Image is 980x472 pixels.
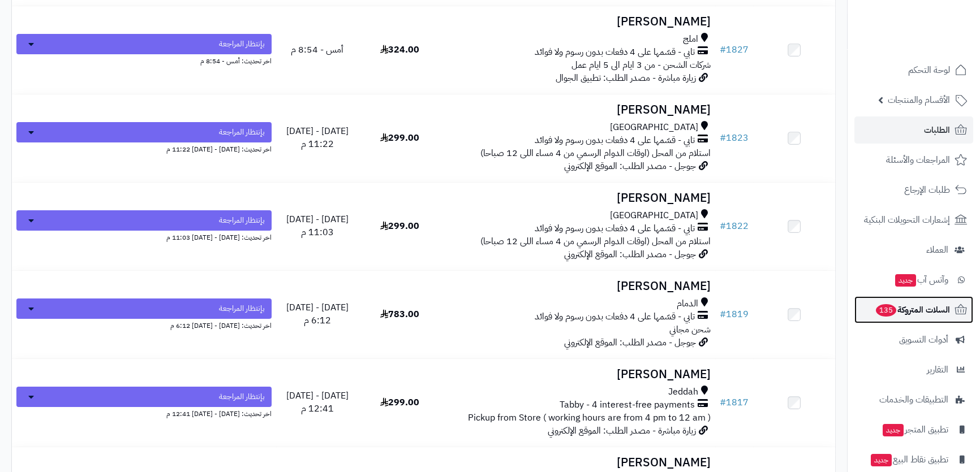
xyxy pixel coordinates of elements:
span: بإنتظار المراجعة [219,303,265,314]
h3: [PERSON_NAME] [445,103,711,116]
span: جديد [895,274,916,287]
div: اخر تحديث: [DATE] - [DATE] 12:41 م [16,407,272,419]
a: #1827 [720,43,749,57]
span: أدوات التسويق [899,332,948,348]
span: لوحة التحكم [908,62,950,78]
span: بإنتظار المراجعة [219,391,265,402]
h3: [PERSON_NAME] [445,280,711,293]
span: بإنتظار المراجعة [219,215,265,226]
span: # [720,43,726,57]
h3: [PERSON_NAME] [445,192,711,205]
span: 135 [875,304,897,317]
span: جوجل - مصدر الطلب: الموقع الإلكتروني [564,248,696,261]
a: طلبات الإرجاع [854,176,973,203]
a: التقارير [854,356,973,383]
a: #1819 [720,308,749,321]
span: تابي - قسّمها على 4 دفعات بدون رسوم ولا فوائد [535,46,695,59]
h3: [PERSON_NAME] [445,456,711,469]
span: بإنتظار المراجعة [219,127,265,138]
span: العملاء [926,242,948,258]
a: تطبيق المتجرجديد [854,416,973,443]
span: إشعارات التحويلات البنكية [864,212,950,228]
span: بإنتظار المراجعة [219,38,265,50]
span: شركات الشحن - من 3 ايام الى 5 ايام عمل [571,58,711,72]
span: [GEOGRAPHIC_DATA] [610,209,698,222]
span: 299.00 [380,131,419,145]
span: Jeddah [668,386,698,399]
span: [DATE] - [DATE] 12:41 م [286,389,349,415]
span: الأقسام والمنتجات [888,92,950,108]
a: لوحة التحكم [854,57,973,84]
span: أمس - 8:54 م [291,43,343,57]
span: تابي - قسّمها على 4 دفعات بدون رسوم ولا فوائد [535,222,695,235]
a: أدوات التسويق [854,326,973,353]
span: تطبيق نقاط البيع [870,452,948,467]
span: # [720,396,726,409]
span: Tabby - 4 interest-free payments [560,399,695,412]
a: الطلبات [854,116,973,144]
a: المراجعات والأسئلة [854,146,973,174]
h3: [PERSON_NAME] [445,15,711,28]
a: التطبيقات والخدمات [854,386,973,413]
span: جوجل - مصدر الطلب: الموقع الإلكتروني [564,336,696,349]
span: جوجل - مصدر الطلب: الموقع الإلكتروني [564,159,696,173]
div: اخر تحديث: [DATE] - [DATE] 11:22 م [16,142,272,154]
span: 299.00 [380,396,419,409]
span: استلام من المحل (اوقات الدوام الرسمي من 4 مساء اللى 12 صباحا) [480,146,711,160]
span: الدمام [677,297,698,310]
span: # [720,131,726,145]
span: التقارير [927,362,948,378]
span: [DATE] - [DATE] 11:22 م [286,124,349,151]
span: Pickup from Store ( working hours are from 4 pm to 12 am ) [468,411,711,425]
span: 783.00 [380,308,419,321]
span: # [720,308,726,321]
span: [GEOGRAPHIC_DATA] [610,121,698,134]
span: تابي - قسّمها على 4 دفعات بدون رسوم ولا فوائد [535,134,695,147]
a: #1822 [720,219,749,233]
span: استلام من المحل (اوقات الدوام الرسمي من 4 مساء اللى 12 صباحا) [480,235,711,248]
a: العملاء [854,236,973,263]
span: تابي - قسّمها على 4 دفعات بدون رسوم ولا فوائد [535,310,695,323]
span: الطلبات [924,122,950,138]
span: 299.00 [380,219,419,233]
span: زيارة مباشرة - مصدر الطلب: تطبيق الجوال [556,71,696,85]
img: logo-2.png [903,8,969,32]
span: زيارة مباشرة - مصدر الطلب: الموقع الإلكتروني [548,424,696,438]
span: السلات المتروكة [875,302,950,318]
span: املج [683,33,698,46]
span: المراجعات والأسئلة [886,152,950,168]
div: اخر تحديث: [DATE] - [DATE] 11:03 م [16,231,272,243]
span: شحن مجاني [669,323,711,336]
span: طلبات الإرجاع [904,182,950,198]
span: تطبيق المتجر [882,422,948,438]
span: التطبيقات والخدمات [879,392,948,408]
h3: [PERSON_NAME] [445,368,711,381]
span: [DATE] - [DATE] 11:03 م [286,213,349,239]
span: # [720,219,726,233]
span: 324.00 [380,43,419,57]
div: اخر تحديث: أمس - 8:54 م [16,54,272,66]
div: اخر تحديث: [DATE] - [DATE] 6:12 م [16,319,272,331]
a: إشعارات التحويلات البنكية [854,206,973,233]
span: وآتس آب [894,272,948,288]
span: جديد [883,424,904,436]
a: #1823 [720,131,749,145]
a: وآتس آبجديد [854,266,973,293]
a: السلات المتروكة135 [854,296,973,323]
a: #1817 [720,396,749,409]
span: [DATE] - [DATE] 6:12 م [286,301,349,327]
span: جديد [871,454,892,466]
